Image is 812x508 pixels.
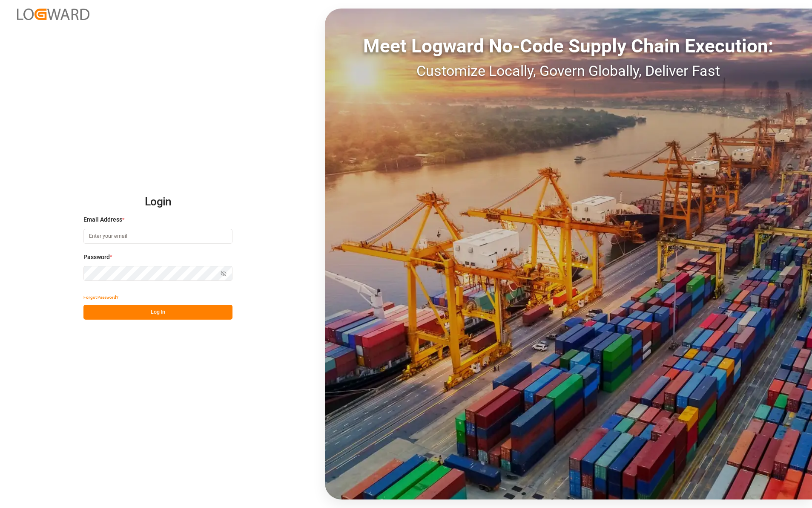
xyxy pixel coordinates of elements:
button: Log In [83,305,232,320]
h2: Login [83,188,232,216]
input: Enter your email [83,229,232,244]
span: Email Address [83,215,122,224]
span: Password [83,253,110,262]
img: Logward_new_orange.png [17,9,89,20]
div: Meet Logward No-Code Supply Chain Execution: [325,32,812,60]
div: Customize Locally, Govern Globally, Deliver Fast [325,60,812,82]
button: Forgot Password? [83,290,118,305]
